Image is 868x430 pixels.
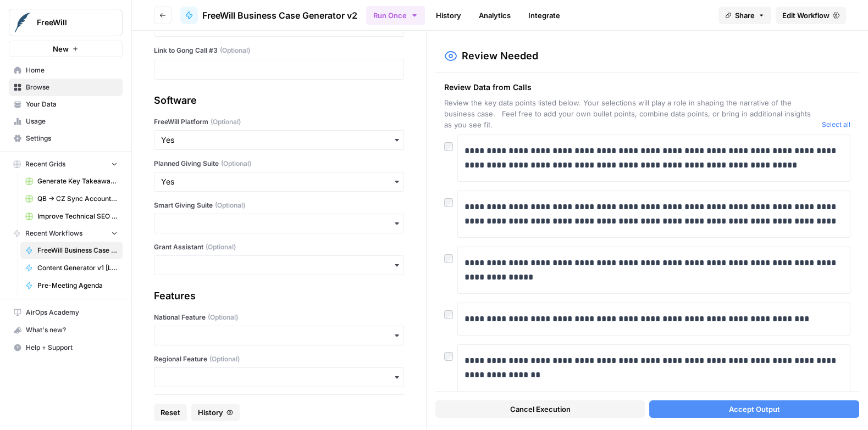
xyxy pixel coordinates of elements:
[472,7,517,24] a: Analytics
[9,339,123,356] button: Help + Support
[161,135,397,146] input: Yes
[202,9,357,22] span: FreeWill Business Case Generator v2
[209,354,240,364] span: (Optional)
[154,354,404,364] label: Regional Feature
[9,113,123,130] a: Usage
[20,190,123,208] a: QB -> CZ Sync Account Matching
[522,7,567,24] a: Integrate
[26,65,118,75] span: Home
[37,176,118,186] span: Generate Key Takeaways from Webinar Transcripts
[37,194,118,204] span: QB -> CZ Sync Account Matching
[776,7,846,24] a: Edit Workflow
[37,281,118,291] span: Pre-Meeting Agenda
[444,82,817,93] span: Review Data from Calls
[9,322,122,338] div: What's new?
[9,9,123,36] button: Workspace: FreeWill
[25,159,65,169] span: Recent Grids
[154,200,404,210] label: Smart Giving Suite
[37,17,103,28] span: FreeWill
[154,159,404,169] label: Planned Giving Suite
[9,156,123,172] button: Recent Grids
[20,259,123,277] a: Content Generator v1 [LIVE]
[161,407,180,418] span: Reset
[9,321,123,339] button: What's new?
[154,404,187,421] button: Reset
[822,119,850,130] button: Select all
[13,13,32,32] img: FreeWill Logo
[444,97,817,130] span: Review the key data points listed below. Your selections will play a role in shaping the narrativ...
[191,404,240,421] button: History
[462,48,538,64] h2: Review Needed
[20,172,123,190] a: Generate Key Takeaways from Webinar Transcripts
[9,130,123,147] a: Settings
[26,99,118,109] span: Your Data
[220,46,250,55] span: (Optional)
[26,308,118,317] span: AirOps Academy
[782,10,830,21] span: Edit Workflow
[9,96,123,113] a: Your Data
[37,211,118,221] span: Improve Technical SEO for Page
[154,117,404,127] label: FreeWill Platform
[26,116,118,126] span: Usage
[221,159,251,169] span: (Optional)
[198,407,223,418] span: History
[161,176,397,187] input: Yes
[154,93,404,108] div: Software
[25,228,82,238] span: Recent Workflows
[20,208,123,225] a: Improve Technical SEO for Page
[510,404,570,415] span: Cancel Execution
[154,242,404,252] label: Grant Assistant
[9,79,123,96] a: Browse
[26,82,118,92] span: Browse
[53,43,69,54] span: New
[9,62,123,79] a: Home
[9,304,123,321] a: AirOps Academy
[208,312,238,322] span: (Optional)
[211,117,241,127] span: (Optional)
[37,245,118,255] span: FreeWill Business Case Generator v2
[154,288,404,304] div: Features
[729,404,780,415] span: Accept Output
[20,242,123,259] a: FreeWill Business Case Generator v2
[154,312,404,322] label: National Feature
[180,7,357,24] a: FreeWill Business Case Generator v2
[649,400,859,418] button: Accept Output
[154,46,404,55] label: Link to Gong Call #3
[718,7,771,24] button: Share
[26,343,118,353] span: Help + Support
[735,10,755,21] span: Share
[215,200,245,210] span: (Optional)
[26,133,118,143] span: Settings
[20,277,123,294] a: Pre-Meeting Agenda
[429,7,468,24] a: History
[366,6,425,25] button: Run Once
[206,242,236,252] span: (Optional)
[435,400,645,418] button: Cancel Execution
[9,41,123,57] button: New
[9,225,123,242] button: Recent Workflows
[37,263,118,273] span: Content Generator v1 [LIVE]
